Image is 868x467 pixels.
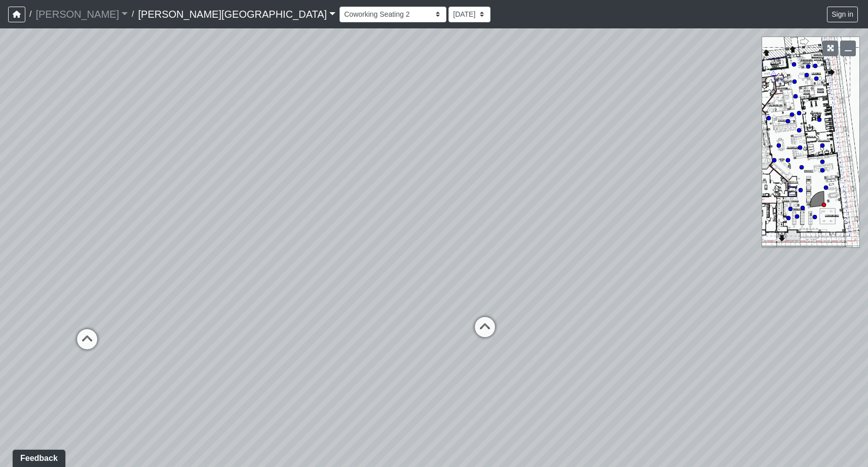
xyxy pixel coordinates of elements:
a: [PERSON_NAME][GEOGRAPHIC_DATA] [138,4,335,24]
a: [PERSON_NAME] [35,4,128,24]
iframe: Ybug feedback widget [8,447,67,467]
span: / [25,4,35,24]
button: Sign in [827,7,858,22]
span: / [128,4,138,24]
